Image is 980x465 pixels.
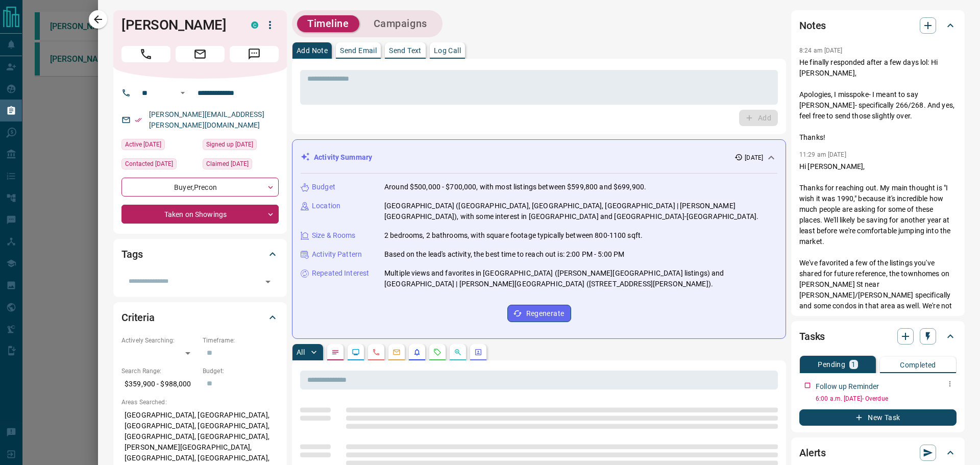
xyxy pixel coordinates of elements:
div: Tags [121,242,279,266]
div: condos.ca [251,21,258,29]
p: Activity Summary [314,152,372,163]
p: Based on the lead's activity, the best time to reach out is: 2:00 PM - 5:00 PM [384,249,624,260]
h1: [PERSON_NAME] [121,17,236,33]
p: 2 bedrooms, 2 bathrooms, with square footage typically between 800-1100 sqft. [384,230,643,241]
p: 8:24 am [DATE] [799,47,843,54]
p: $359,900 - $988,000 [121,376,198,393]
span: Message [230,46,279,62]
button: Regenerate [507,305,571,322]
h2: Tasks [799,328,825,345]
p: Completed [900,361,936,369]
div: Taken on Showings [121,205,279,224]
div: Activity Summary[DATE] [301,148,777,167]
button: Timeline [297,15,359,32]
div: Wed Jun 04 2025 [203,158,279,173]
p: Size & Rooms [312,230,356,241]
p: Multiple views and favorites in [GEOGRAPHIC_DATA] ([PERSON_NAME][GEOGRAPHIC_DATA] listings) and [... [384,268,777,289]
p: Pending [818,361,845,368]
h2: Notes [799,17,826,34]
button: Open [177,87,189,99]
p: [DATE] [745,153,763,162]
p: 1 [851,361,855,368]
div: Tasks [799,324,957,349]
div: Wed Sep 17 2025 [121,158,198,173]
h2: Alerts [799,445,826,461]
svg: Listing Alerts [413,348,421,356]
p: Send Text [389,47,422,54]
h2: Tags [121,246,142,262]
span: Claimed [DATE] [206,159,249,169]
svg: Lead Browsing Activity [352,348,360,356]
svg: Requests [433,348,442,356]
p: Add Note [297,47,328,54]
p: Budget: [203,366,279,376]
p: Areas Searched: [121,398,279,407]
p: All [297,349,305,356]
svg: Email Verified [135,116,142,124]
span: Signed up [DATE] [206,139,253,150]
svg: Emails [393,348,401,356]
p: 11:29 am [DATE] [799,151,846,158]
p: Budget [312,182,335,192]
p: 6:00 a.m. [DATE] - Overdue [816,394,957,403]
p: Send Email [340,47,377,54]
p: Location [312,201,340,211]
button: Campaigns [363,15,437,32]
span: Active [DATE] [125,139,161,150]
a: [PERSON_NAME][EMAIL_ADDRESS][PERSON_NAME][DOMAIN_NAME] [149,110,264,129]
div: Criteria [121,305,279,330]
p: [GEOGRAPHIC_DATA] ([GEOGRAPHIC_DATA], [GEOGRAPHIC_DATA], [GEOGRAPHIC_DATA] | [PERSON_NAME][GEOGRA... [384,201,777,222]
svg: Notes [331,348,339,356]
span: Contacted [DATE] [125,159,173,169]
div: Alerts [799,440,957,465]
p: Follow up Reminder [816,381,879,392]
h2: Criteria [121,309,155,326]
svg: Agent Actions [474,348,482,356]
p: He finally responded after a few days lol: Hi [PERSON_NAME], Apologies, I misspoke- I meant to sa... [799,57,957,143]
p: Repeated Interest [312,268,369,279]
div: Notes [799,13,957,38]
p: Log Call [434,47,461,54]
p: Around $500,000 - $700,000, with most listings between $599,800 and $699,900. [384,182,646,192]
p: Timeframe: [203,336,279,345]
div: Wed Jun 04 2025 [203,139,279,153]
svg: Opportunities [454,348,462,356]
span: Call [121,46,170,62]
div: Tue Sep 30 2025 [121,139,198,153]
div: Buyer , Precon [121,178,279,197]
button: New Task [799,409,957,426]
p: Actively Searching: [121,336,198,345]
p: Search Range: [121,366,198,376]
p: Activity Pattern [312,249,362,260]
button: Open [261,275,275,289]
span: Email [176,46,225,62]
svg: Calls [372,348,380,356]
